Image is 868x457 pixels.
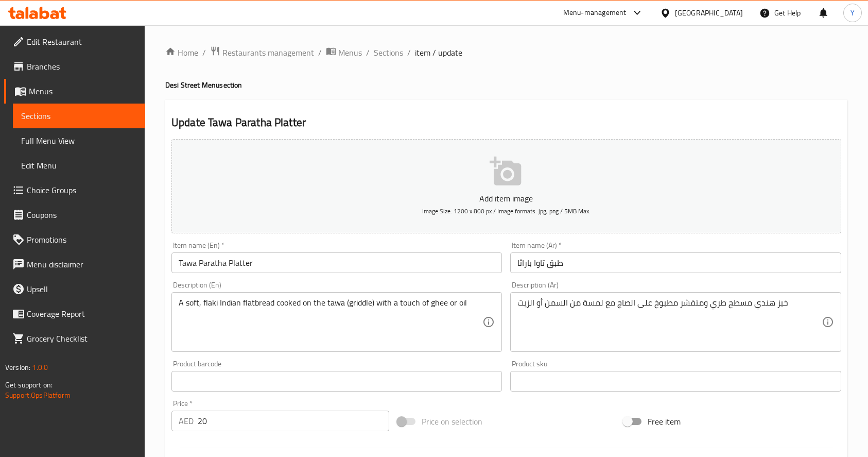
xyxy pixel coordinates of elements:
[4,301,145,326] a: Coverage Report
[675,7,743,19] div: [GEOGRAPHIC_DATA]
[187,192,825,205] p: Add item image
[13,153,145,178] a: Edit Menu
[21,134,137,147] span: Full Menu View
[4,277,145,301] a: Upsell
[4,79,145,104] a: Menus
[510,252,841,273] input: Enter name Ar
[198,411,389,431] input: Please enter price
[210,46,314,59] a: Restaurants management
[165,80,847,90] h4: Desi Street Menu section
[179,415,194,427] p: AED
[422,205,591,217] span: Image Size: 1200 x 800 px / Image formats: jpg, png / 5MB Max.
[4,29,145,54] a: Edit Restaurant
[29,85,137,97] span: Menus
[5,361,30,374] span: Version:
[5,378,53,392] span: Get support on:
[165,46,847,59] nav: breadcrumb
[27,209,137,221] span: Coupons
[338,46,362,59] span: Menus
[27,36,137,48] span: Edit Restaurant
[222,46,314,59] span: Restaurants management
[171,115,841,130] h2: Update Tawa Paratha Platter
[171,371,502,392] input: Please enter product barcode
[407,46,411,59] li: /
[13,104,145,128] a: Sections
[27,184,137,196] span: Choice Groups
[27,258,137,270] span: Menu disclaimer
[5,388,71,402] a: Support.OpsPlatform
[4,202,145,227] a: Coupons
[202,46,206,59] li: /
[27,60,137,73] span: Branches
[4,252,145,277] a: Menu disclaimer
[179,298,482,347] textarea: A soft, flaki Indian flatbread cooked on the tawa (griddle) with a touch of ghee or oil
[27,308,137,320] span: Coverage Report
[326,46,362,59] a: Menus
[21,110,137,122] span: Sections
[510,371,841,392] input: Please enter product sku
[374,46,403,59] a: Sections
[21,159,137,172] span: Edit Menu
[4,54,145,79] a: Branches
[27,233,137,246] span: Promotions
[27,283,137,295] span: Upsell
[563,7,627,19] div: Menu-management
[366,46,370,59] li: /
[415,46,462,59] span: item / update
[4,178,145,202] a: Choice Groups
[517,298,821,347] textarea: خبز هندي مسطح طري ومتقشر مطبوخ على الصاج مع لمسة من السمن أو الزيت
[27,332,137,345] span: Grocery Checklist
[4,227,145,252] a: Promotions
[32,361,48,374] span: 1.0.0
[850,7,855,19] span: Y
[318,46,322,59] li: /
[13,128,145,153] a: Full Menu View
[165,46,198,59] a: Home
[171,252,502,273] input: Enter name En
[648,415,681,428] span: Free item
[4,326,145,351] a: Grocery Checklist
[422,415,482,428] span: Price on selection
[171,139,841,233] button: Add item imageImage Size: 1200 x 800 px / Image formats: jpg, png / 5MB Max.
